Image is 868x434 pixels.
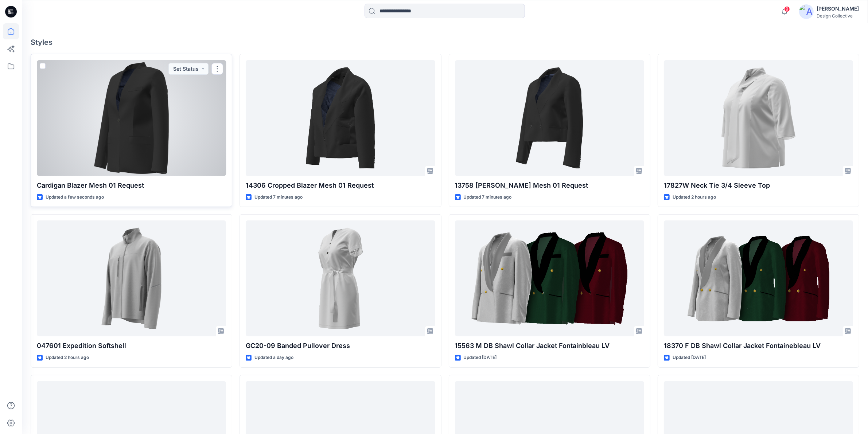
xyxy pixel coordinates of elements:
p: Updated a day ago [254,354,293,361]
h4: Styles [31,38,859,47]
p: Updated 2 hours ago [46,354,89,361]
a: 15563 M DB Shawl Collar Jacket Fontainbleau LV [455,220,644,336]
p: Updated [DATE] [673,354,706,361]
p: Updated 2 hours ago [673,193,716,201]
p: 047601 Expedition Softshell [37,341,226,351]
p: Updated [DATE] [464,354,497,361]
span: 9 [784,6,790,12]
a: 18370 F DB Shawl Collar Jacket Fontainebleau LV [664,220,853,336]
p: 13758 [PERSON_NAME] Mesh 01 Request [455,180,644,191]
p: Cardigan Blazer Mesh 01 Request [37,180,226,191]
p: 17827W Neck Tie 3/4 Sleeve Top [664,180,853,191]
a: 17827W Neck Tie 3/4 Sleeve Top [664,60,853,176]
p: Updated 7 minutes ago [254,193,303,201]
img: avatar [799,4,814,19]
p: 15563 M DB Shawl Collar Jacket Fontainbleau LV [455,341,644,351]
p: Updated a few seconds ago [46,193,104,201]
a: GC20-09 Banded Pullover Dress [246,220,435,336]
a: 14306 Cropped Blazer Mesh 01 Request [246,60,435,176]
a: 13758 Missy Blazer Mesh 01 Request [455,60,644,176]
p: 14306 Cropped Blazer Mesh 01 Request [246,180,435,191]
p: GC20-09 Banded Pullover Dress [246,341,435,351]
a: 047601 Expedition Softshell [37,220,226,336]
div: Design Collective [817,13,859,19]
a: Cardigan Blazer Mesh 01 Request [37,60,226,176]
p: 18370 F DB Shawl Collar Jacket Fontainebleau LV [664,341,853,351]
p: Updated 7 minutes ago [464,193,512,201]
div: [PERSON_NAME] [817,4,859,13]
